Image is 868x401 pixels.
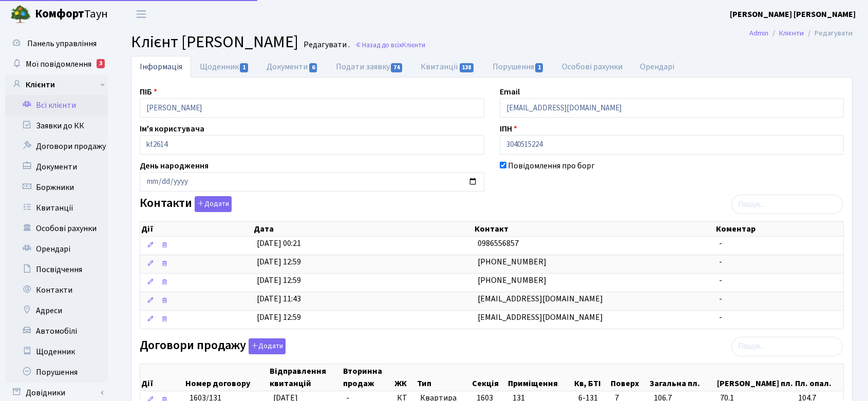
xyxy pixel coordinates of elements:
a: Боржники [5,177,108,198]
a: Щоденник [5,341,108,362]
label: Договори продажу [140,338,286,354]
th: Приміщення [507,364,573,391]
a: Подати заявку [327,56,412,78]
th: Загальна пл. [649,364,715,391]
th: Дії [140,364,184,391]
a: Адреси [5,300,108,321]
b: [PERSON_NAME] [PERSON_NAME] [730,9,856,20]
span: Клієнти [402,40,425,50]
span: - [719,238,722,249]
th: Дії [140,222,253,236]
a: Порушення [484,56,553,78]
b: Комфорт [35,6,84,22]
label: Email [500,86,520,98]
a: Клієнти [5,74,108,95]
a: Мої повідомлення3 [5,54,108,74]
a: Орендарі [5,239,108,259]
span: 138 [460,63,474,72]
span: Мої повідомлення [26,59,91,70]
th: Кв, БТІ [573,364,610,391]
input: Пошук... [731,337,843,356]
span: Клієнт [PERSON_NAME] [131,30,298,54]
label: Контакти [140,196,232,212]
img: logo.png [10,4,31,25]
button: Договори продажу [249,338,286,354]
a: Щоденник [191,56,258,78]
a: Інформація [131,56,191,78]
a: Договори продажу [5,136,108,157]
th: Коментар [715,222,843,236]
span: [DATE] 00:21 [257,238,301,249]
span: - [719,293,722,304]
a: Контакти [5,280,108,300]
span: [EMAIL_ADDRESS][DOMAIN_NAME] [478,312,603,323]
a: Всі клієнти [5,95,108,116]
span: [DATE] 12:59 [257,275,301,286]
a: Заявки до КК [5,116,108,136]
div: 3 [97,59,105,68]
a: [PERSON_NAME] [PERSON_NAME] [730,8,856,21]
label: День народження [140,160,209,172]
span: 1 [240,63,248,72]
a: Посвідчення [5,259,108,280]
span: [DATE] 12:59 [257,312,301,323]
th: Секція [471,364,507,391]
th: [PERSON_NAME] пл. [716,364,794,391]
span: Панель управління [27,38,97,49]
button: Контакти [195,196,232,212]
th: Контакт [474,222,715,236]
span: Таун [35,6,108,23]
label: ПІБ [140,86,157,98]
th: Тип [416,364,471,391]
li: Редагувати [804,28,853,39]
nav: breadcrumb [734,23,868,44]
a: Автомобілі [5,321,108,341]
button: Переключити навігацію [128,6,154,23]
th: Поверх [610,364,649,391]
a: Назад до всіхКлієнти [355,40,425,50]
span: - [719,256,722,268]
span: 0986556857 [478,238,519,249]
a: Додати [246,336,286,354]
a: Квитанції [412,56,483,78]
a: Особові рахунки [5,218,108,239]
label: ІПН [500,123,517,135]
span: - [719,275,722,286]
a: Панель управління [5,33,108,54]
input: Пошук... [731,195,843,214]
a: Додати [192,195,232,213]
a: Документи [258,56,327,78]
small: Редагувати . [301,40,350,50]
th: Дата [253,222,473,236]
span: [DATE] 11:43 [257,293,301,304]
span: 1 [535,63,543,72]
a: Порушення [5,362,108,383]
th: ЖК [393,364,416,391]
a: Клієнти [779,28,804,39]
a: Орендарі [631,56,683,78]
span: 74 [391,63,402,72]
th: Пл. опал. [794,364,843,391]
span: [PHONE_NUMBER] [478,256,546,268]
span: [PHONE_NUMBER] [478,275,546,286]
a: Документи [5,157,108,177]
span: [EMAIL_ADDRESS][DOMAIN_NAME] [478,293,603,304]
a: Особові рахунки [553,56,631,78]
th: Вторинна продаж [342,364,393,391]
span: - [719,312,722,323]
span: 6 [309,63,317,72]
label: Ім'я користувача [140,123,204,135]
th: Відправлення квитанцій [269,364,342,391]
label: Повідомлення про борг [508,160,595,172]
th: Номер договору [184,364,269,391]
span: [DATE] 12:59 [257,256,301,268]
a: Admin [749,28,768,39]
a: Квитанції [5,198,108,218]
